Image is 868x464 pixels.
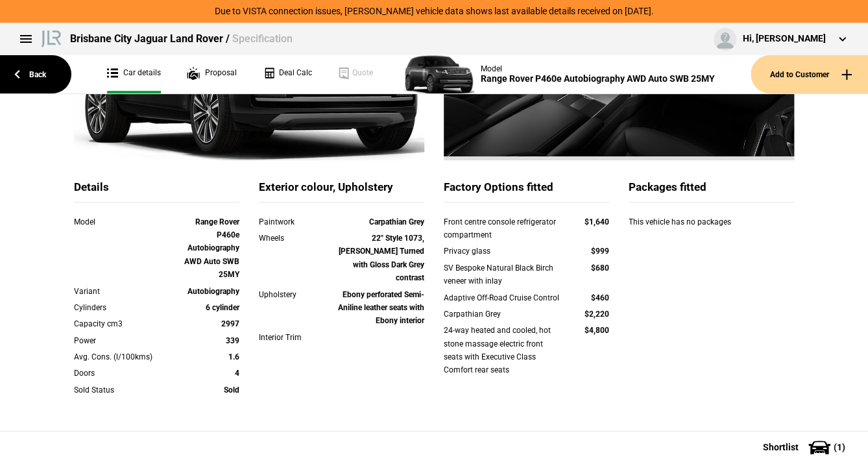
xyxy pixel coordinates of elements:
[74,384,173,397] div: Sold Status
[834,443,845,452] span: ( 1 )
[763,443,799,452] span: Shortlist
[263,55,312,93] a: Deal Calc
[74,350,173,363] div: Avg. Cons. (l/100kms)
[444,245,560,258] div: Privacy glass
[187,55,237,93] a: Proposal
[259,331,325,344] div: Interior Trim
[444,308,560,321] div: Carpathian Grey
[74,180,239,202] div: Details
[221,319,239,328] strong: 2997
[74,334,173,347] div: Power
[629,215,794,241] div: This vehicle has no packages
[39,28,64,47] img: landrover.png
[481,73,715,84] div: Range Rover P460e Autobiography AWD Auto SWB 25MY
[591,263,609,273] strong: $680
[226,336,239,345] strong: 339
[743,431,868,463] button: Shortlist(1)
[259,180,424,202] div: Exterior colour, Upholstery
[74,285,173,298] div: Variant
[74,317,173,330] div: Capacity cm3
[184,217,239,280] strong: Range Rover P460e Autobiography AWD Auto SWB 25MY
[224,385,239,395] strong: Sold
[481,64,715,73] div: Model
[232,32,293,45] span: Specification
[591,293,609,302] strong: $460
[585,326,609,335] strong: $4,800
[228,352,239,361] strong: 1.6
[444,324,560,377] div: 24-way heated and cooled, hot stone massage electric front seats with Executive Class Comfort rea...
[235,369,239,378] strong: 4
[444,215,560,242] div: Front centre console refrigerator compartment
[259,215,325,228] div: Paintwork
[187,287,239,296] strong: Autobiography
[444,291,560,304] div: Adaptive Off-Road Cruise Control
[338,290,424,326] strong: Ebony perforated Semi-Aniline leather seats with Ebony interior
[751,55,868,93] button: Add to Customer
[743,32,826,45] div: Hi, [PERSON_NAME]
[70,32,293,46] div: Brisbane City Jaguar Land Rover /
[585,217,609,226] strong: $1,640
[444,180,609,202] div: Factory Options fitted
[444,262,560,288] div: SV Bespoke Natural Black Birch veneer with inlay
[339,234,424,282] strong: 22" Style 1073, [PERSON_NAME] Turned with Gloss Dark Grey contrast
[629,180,794,202] div: Packages fitted
[206,303,239,312] strong: 6 cylinder
[74,215,173,228] div: Model
[74,301,173,314] div: Cylinders
[259,288,325,301] div: Upholstery
[259,232,325,245] div: Wheels
[74,367,173,380] div: Doors
[585,310,609,319] strong: $2,220
[369,217,424,226] strong: Carpathian Grey
[107,55,161,93] a: Car details
[591,247,609,256] strong: $999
